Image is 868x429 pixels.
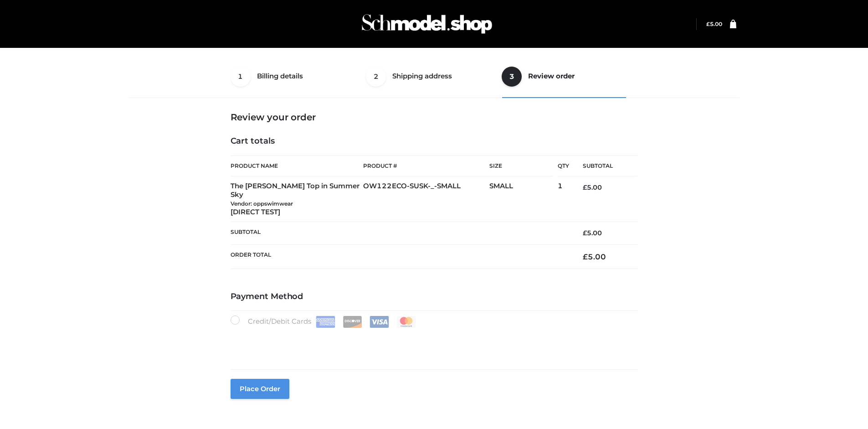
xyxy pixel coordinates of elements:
img: Mastercard [396,316,416,328]
td: OW122ECO-SUSK-_-SMALL [363,176,489,222]
bdi: 5.00 [583,183,602,191]
td: SMALL [489,176,558,222]
h4: Cart totals [231,136,638,146]
th: Product Name [231,155,364,176]
button: Place order [231,379,289,399]
h4: Payment Method [231,292,638,302]
th: Product # [363,155,489,176]
span: £ [583,252,588,261]
th: Size [489,156,553,176]
span: £ [706,21,710,27]
h3: Review your order [231,112,638,123]
th: Order Total [231,244,570,269]
img: Visa [370,316,389,328]
span: £ [583,229,587,237]
bdi: 5.00 [583,252,606,261]
iframe: Secure payment input frame [229,326,636,359]
bdi: 5.00 [583,229,602,237]
bdi: 5.00 [706,21,722,27]
img: Schmodel Admin 964 [359,6,495,42]
th: Subtotal [569,156,637,176]
img: Amex [316,316,335,328]
img: Discover [343,316,362,328]
th: Qty [558,155,569,176]
small: Vendor: oppswimwear [231,200,293,207]
span: £ [583,183,587,191]
td: The [PERSON_NAME] Top in Summer Sky [DIRECT TEST] [231,176,364,222]
th: Subtotal [231,222,570,244]
label: Credit/Debit Cards [231,315,417,328]
a: £5.00 [706,21,722,27]
td: 1 [558,176,569,222]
